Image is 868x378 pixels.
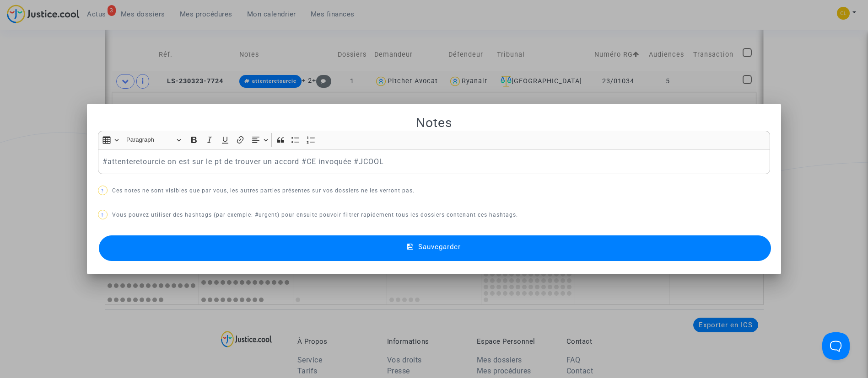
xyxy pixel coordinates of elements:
span: Sauvegarder [418,243,461,251]
span: ? [101,188,104,193]
p: #attenteretourcie on est sur le pt de trouver un accord #CE invoquée #JCOOL [102,156,765,167]
button: Sauvegarder [99,235,771,261]
p: Vous pouvez utiliser des hashtags (par exemple: #urgent) pour ensuite pouvoir filtrer rapidement ... [98,209,771,221]
div: Rich Text Editor, main [98,149,771,175]
p: Ces notes ne sont visibles que par vous, les autres parties présentes sur vos dossiers ne les ver... [98,185,771,197]
span: Paragraph [126,134,174,145]
button: Paragraph [122,133,185,147]
iframe: Help Scout Beacon - Open [822,332,850,360]
div: Editor toolbar [98,131,771,149]
h2: Notes [98,115,771,131]
span: ? [101,213,104,218]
